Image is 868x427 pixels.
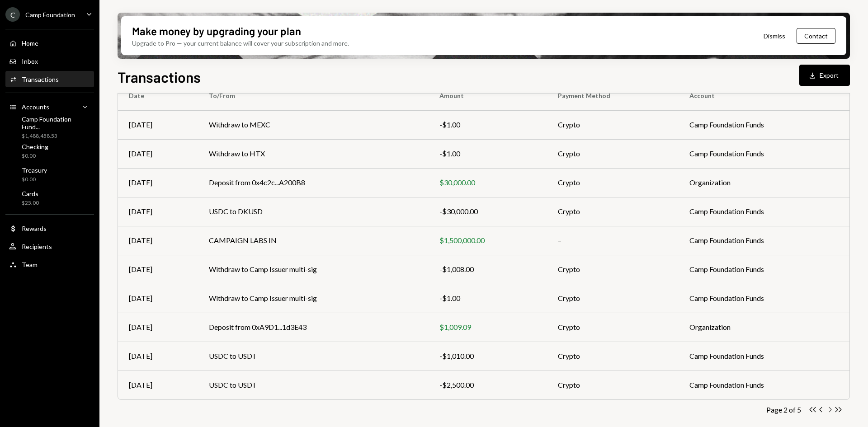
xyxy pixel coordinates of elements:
td: Crypto [547,313,679,342]
div: -$30,000.00 [439,206,537,217]
div: Accounts [22,103,49,111]
div: -$1.00 [439,293,537,304]
th: Payment Method [547,81,679,110]
div: C [5,7,20,22]
button: Export [799,65,850,86]
div: Page 2 of 5 [766,405,801,414]
td: Organization [679,313,849,342]
td: Crypto [547,371,679,399]
a: Transactions [5,71,94,87]
a: Camp Foundation Fund...$1,488,458.53 [5,117,94,138]
td: Camp Foundation Funds [679,284,849,313]
td: Deposit from 0xA9D1...1d3E43 [198,313,428,342]
td: Organization [679,168,849,197]
a: Accounts [5,99,94,115]
td: Crypto [547,168,679,197]
div: [DATE] [129,293,187,304]
div: $1,009.09 [439,322,537,333]
th: Account [679,81,849,110]
div: [DATE] [129,322,187,333]
td: Camp Foundation Funds [679,226,849,255]
div: [DATE] [129,351,187,361]
td: Crypto [547,110,679,139]
h1: Transactions [118,68,201,86]
div: $30,000.00 [439,177,537,188]
div: [DATE] [129,264,187,275]
a: Inbox [5,53,94,69]
td: Camp Foundation Funds [679,197,849,226]
td: Crypto [547,139,679,168]
div: $0.00 [22,152,48,160]
div: Team [22,261,38,268]
div: Camp Foundation Fund... [22,115,90,131]
div: Cards [22,190,39,197]
a: Cards$25.00 [5,187,94,209]
td: Withdraw to Camp Issuer multi-sig [198,255,428,284]
a: Treasury$0.00 [5,164,94,185]
div: Home [22,39,38,47]
div: [DATE] [129,235,187,246]
div: -$1,008.00 [439,264,537,275]
div: $25.00 [22,199,39,207]
div: Transactions [22,75,59,83]
button: Contact [797,28,835,44]
td: Camp Foundation Funds [679,110,849,139]
th: Amount [429,81,547,110]
td: CAMPAIGN LABS IN [198,226,428,255]
div: [DATE] [129,206,187,217]
div: [DATE] [129,148,187,159]
a: Home [5,35,94,51]
a: Checking$0.00 [5,140,94,162]
div: [DATE] [129,119,187,130]
td: Withdraw to MEXC [198,110,428,139]
button: Dismiss [752,25,797,47]
div: -$2,500.00 [439,380,537,390]
div: Treasury [22,166,47,174]
div: -$1,010.00 [439,351,537,361]
div: $1,500,000.00 [439,235,537,246]
div: Checking [22,143,48,150]
a: Recipients [5,238,94,254]
div: Rewards [22,225,47,232]
td: Withdraw to Camp Issuer multi-sig [198,284,428,313]
div: Camp Foundation [25,11,75,19]
div: $0.00 [22,176,47,183]
td: Camp Foundation Funds [679,371,849,399]
td: Camp Foundation Funds [679,139,849,168]
td: Crypto [547,284,679,313]
div: $1,488,458.53 [22,132,90,140]
td: Camp Foundation Funds [679,255,849,284]
td: USDC to USDT [198,342,428,371]
td: Deposit from 0x4c2c...A200B8 [198,168,428,197]
div: Make money by upgrading your plan [132,23,301,38]
a: Team [5,256,94,272]
td: Withdraw to HTX [198,139,428,168]
td: Camp Foundation Funds [679,342,849,371]
td: – [547,226,679,255]
div: Recipients [22,243,52,250]
td: Crypto [547,255,679,284]
div: Upgrade to Pro — your current balance will cover your subscription and more. [132,38,349,48]
th: Date [118,81,198,110]
div: [DATE] [129,380,187,390]
a: Rewards [5,220,94,236]
td: Crypto [547,342,679,371]
th: To/From [198,81,428,110]
td: USDC to DKUSD [198,197,428,226]
div: -$1.00 [439,119,537,130]
div: Inbox [22,57,38,65]
div: [DATE] [129,177,187,188]
td: Crypto [547,197,679,226]
div: -$1.00 [439,148,537,159]
td: USDC to USDT [198,371,428,399]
